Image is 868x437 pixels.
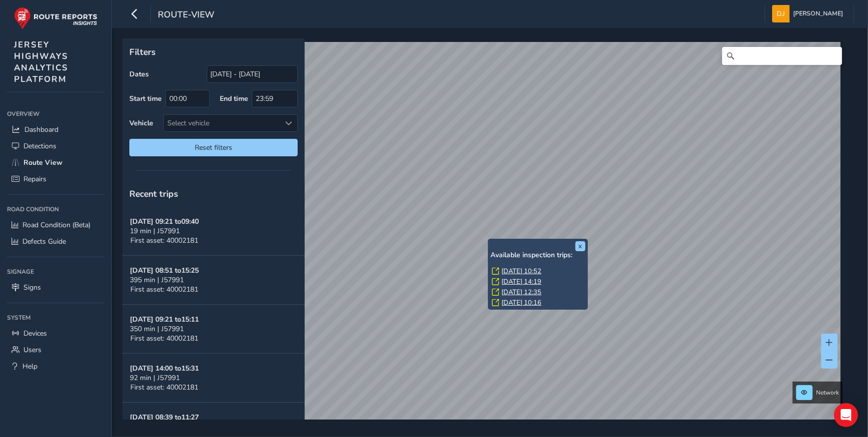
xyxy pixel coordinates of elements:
div: System [7,310,104,325]
a: Route View [7,154,104,171]
span: [PERSON_NAME] [793,5,843,22]
button: Reset filters [129,139,298,156]
a: Users [7,342,104,358]
button: [DATE] 08:51 to15:25395 min | J57991First asset: 40002181 [122,256,305,305]
a: Repairs [7,171,104,187]
div: Open Intercom Messenger [834,403,858,427]
div: Road Condition [7,202,104,217]
img: diamond-layout [772,5,790,22]
div: Select vehicle [164,115,281,131]
a: Detections [7,138,104,154]
a: [DATE] 10:52 [501,267,541,276]
a: [DATE] 10:16 [501,298,541,307]
span: Reset filters [137,143,290,152]
span: Repairs [23,174,46,184]
strong: [DATE] 08:39 to 11:27 [130,413,199,422]
span: Dashboard [24,125,58,134]
span: Detections [23,141,56,151]
img: rr logo [14,7,97,29]
span: First asset: 40002181 [130,236,198,245]
a: Defects Guide [7,233,104,250]
strong: [DATE] 09:21 to 15:11 [130,315,199,324]
strong: [DATE] 09:21 to 09:40 [130,217,199,226]
a: [DATE] 12:35 [501,288,541,297]
span: First asset: 40002181 [130,285,198,294]
a: Devices [7,325,104,342]
label: Vehicle [129,118,153,128]
span: Users [23,345,41,355]
span: 350 min | J57991 [130,324,184,334]
a: Signs [7,279,104,296]
span: Devices [23,329,47,338]
span: Route View [23,158,62,167]
div: Overview [7,106,104,121]
p: Filters [129,45,298,58]
span: 19 min | J57991 [130,226,180,236]
span: First asset: 40002181 [130,334,198,343]
label: Start time [129,94,162,103]
span: Recent trips [129,188,178,200]
span: First asset: 40002181 [130,383,198,392]
span: route-view [158,8,214,22]
span: JERSEY HIGHWAYS ANALYTICS PLATFORM [14,39,68,85]
div: Signage [7,264,104,279]
span: 395 min | J57991 [130,275,184,285]
label: End time [220,94,248,103]
strong: [DATE] 14:00 to 15:31 [130,364,199,373]
h6: Available inspection trips: [490,251,585,260]
a: Dashboard [7,121,104,138]
span: Road Condition (Beta) [22,220,90,230]
span: Network [816,389,839,397]
a: Help [7,358,104,375]
a: [DATE] 14:19 [501,277,541,286]
label: Dates [129,69,149,79]
button: [PERSON_NAME] [772,5,847,22]
span: Defects Guide [22,237,66,246]
strong: [DATE] 08:51 to 15:25 [130,266,199,275]
a: Road Condition (Beta) [7,217,104,233]
span: Help [22,362,37,371]
button: [DATE] 14:00 to15:3192 min | J57991First asset: 40002181 [122,354,305,403]
span: 92 min | J57991 [130,373,180,383]
button: x [575,241,585,251]
button: [DATE] 09:21 to09:4019 min | J57991First asset: 40002181 [122,207,305,256]
span: Signs [23,283,41,292]
input: Search [722,47,842,65]
button: [DATE] 09:21 to15:11350 min | J57991First asset: 40002181 [122,305,305,354]
canvas: Map [126,42,841,431]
